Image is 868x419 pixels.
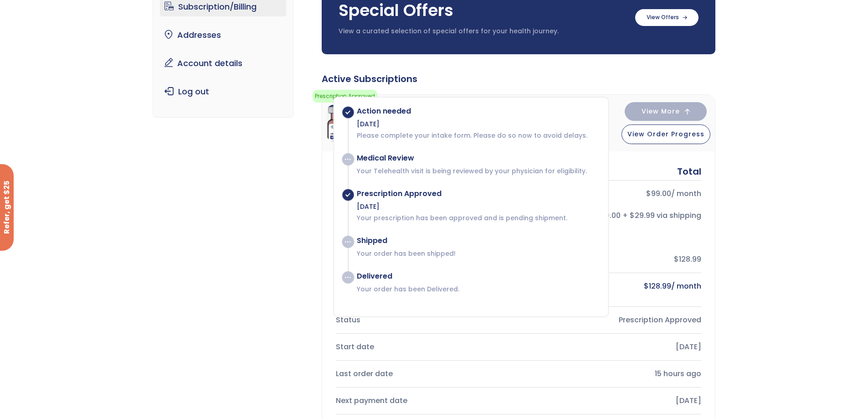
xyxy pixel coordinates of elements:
[526,253,701,266] div: $128.99
[357,166,599,176] p: Your Telehealth visit is being reviewed by your physician for eligibility.
[357,154,599,163] div: Medical Review
[313,90,377,103] span: Prescription Approved
[644,281,649,291] span: $
[322,72,715,85] div: Active Subscriptions
[160,82,286,101] a: Log out
[526,367,701,380] div: 15 hours ago
[625,102,707,121] button: View More
[526,280,701,293] div: / month
[646,188,651,199] span: $
[677,165,701,178] div: Total
[336,367,511,380] div: Last order date
[357,189,599,198] div: Prescription Approved
[160,54,286,73] a: Account details
[621,124,710,144] button: View Order Progress
[357,249,599,258] p: Your order has been shipped!
[336,394,511,407] div: Next payment date
[357,119,599,129] div: [DATE]
[627,129,704,139] span: View Order Progress
[336,314,511,326] div: Status
[644,281,671,291] bdi: 128.99
[526,209,701,222] div: $99.00 + $29.99 via shipping
[336,341,511,353] div: Start date
[357,107,599,116] div: Action needed
[526,187,701,200] div: / month
[357,131,599,140] p: Please complete your intake form. Please do so now to avoid delays.
[160,26,286,45] a: Addresses
[357,272,599,281] div: Delivered
[642,109,680,114] span: View More
[646,188,671,199] bdi: 99.00
[526,341,701,353] div: [DATE]
[526,314,701,326] div: Prescription Approved
[526,394,701,407] div: [DATE]
[357,285,599,294] p: Your order has been Delivered.
[327,105,354,141] img: MIC + B12 Monthly Plan
[339,27,626,36] p: View a curated selection of special offers for your health journey.
[357,202,599,211] div: [DATE]
[357,236,599,245] div: Shipped
[357,213,599,222] p: Your prescription has been approved and is pending shipment.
